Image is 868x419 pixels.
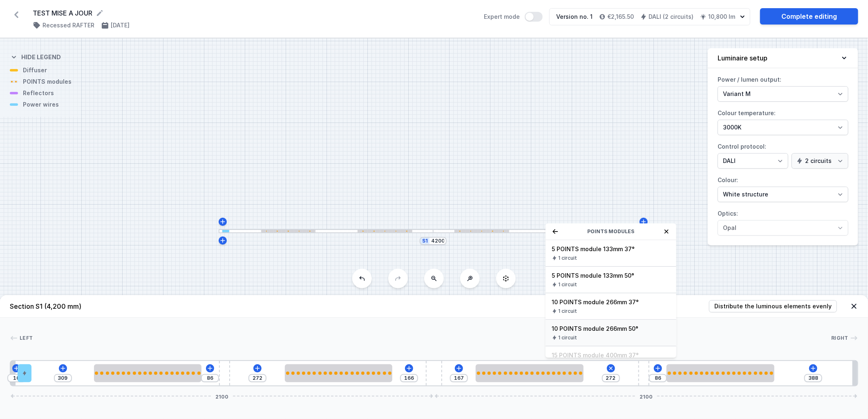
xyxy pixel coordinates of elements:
[33,8,474,18] form: TEST MISE A JOUR
[718,174,848,202] label: Colour:
[111,21,130,29] h4: [DATE]
[718,86,848,102] select: Power / lumen output:
[718,73,848,102] label: Power / lumen output:
[43,21,94,29] h4: Recessed RAFTER
[552,325,670,333] span: 10 POINTS module 266mm 50°
[44,302,81,310] span: (4,200 mm)
[484,12,543,22] label: Expert mode
[718,120,848,135] select: Colour temperature:
[552,245,670,253] span: 5 POINTS module 133mm 37°
[559,308,577,314] span: 1 circuit
[718,207,848,236] label: Optics:
[452,375,465,381] input: Dimension [mm]
[12,364,20,372] button: Add element
[251,375,264,381] input: Dimension [mm]
[708,48,858,68] button: Luminaire setup
[636,394,656,399] span: 2100
[559,281,577,288] span: 1 circuit
[10,47,61,66] button: Hide legend
[20,335,33,341] span: Left
[285,364,392,382] div: 20 POINTS module 534mm 37°
[807,375,820,381] input: Dimension [mm]
[552,272,670,280] span: 5 POINTS module 133mm 50°
[651,375,664,381] input: Dimension [mm]
[587,228,634,235] span: POINTS modules
[56,375,69,381] input: Dimension [mm]
[556,13,593,21] div: Version no. 1
[709,300,837,312] button: Distribute the luminous elements evenly
[206,364,214,372] button: Add element
[253,364,262,372] button: Add element
[718,140,848,169] label: Control protocol:
[94,364,201,382] div: 20 POINTS module 534mm 37°
[559,255,577,261] span: 1 circuit
[21,53,61,61] h4: Hide legend
[204,375,217,381] input: Dimension [mm]
[718,107,848,135] label: Colour temperature:
[59,364,67,372] button: Add element
[792,153,848,169] select: Control protocol:
[832,335,849,341] span: Right
[649,13,694,21] h4: DALI (2 circuits)
[525,12,543,22] button: Expert mode
[708,13,735,21] h4: 10,800 lm
[654,364,662,372] button: Add element
[809,364,817,372] button: Add element
[10,301,81,311] h4: Section S1
[405,364,413,372] button: Add element
[476,364,583,382] div: 20 POINTS module 534mm 37°
[605,363,616,374] button: Add element
[667,364,774,382] div: 20 POINTS module 534mm 37°
[552,298,670,306] span: 10 POINTS module 266mm 37°
[212,394,232,399] span: 2100
[718,220,848,236] select: Optics:
[455,364,463,372] button: Add element
[96,9,104,17] button: Rename project
[607,13,634,21] h4: €2,165.50
[403,375,416,381] input: Dimension [mm]
[714,302,832,310] span: Distribute the luminous elements evenly
[431,238,444,244] input: Dimension [mm]
[718,153,788,169] select: Control protocol:
[549,8,750,25] button: Version no. 1€2,165.50DALI (2 circuits)10,800 lm
[604,375,617,381] input: Dimension [mm]
[760,8,858,25] a: Complete editing
[559,334,577,341] span: 1 circuit
[552,228,559,235] button: Return to the list of categories
[10,375,23,381] input: Dimension [mm]
[663,228,670,235] button: Close window
[718,187,848,202] select: Colour:
[718,53,767,63] h4: Luminaire setup
[18,364,32,382] div: Hole for power supply cable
